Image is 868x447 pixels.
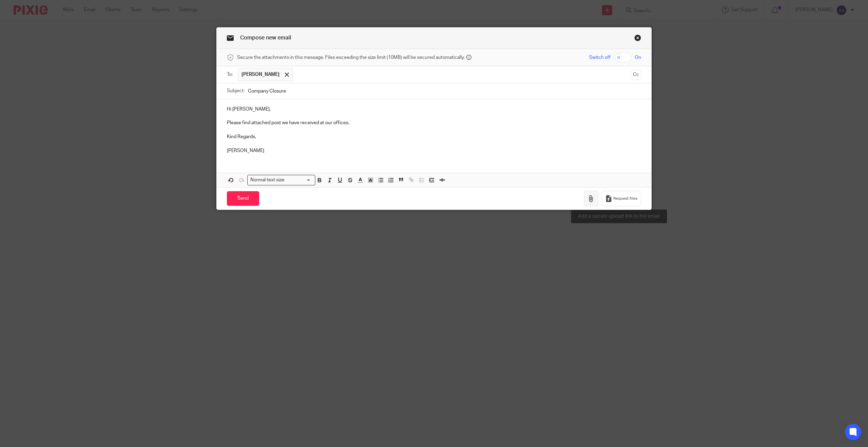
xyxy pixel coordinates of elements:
[227,106,641,113] p: Hi [PERSON_NAME],
[227,133,641,140] p: Kind Regards,
[227,191,259,206] input: Send
[247,175,315,185] div: Search for option
[241,71,280,78] span: [PERSON_NAME]
[589,54,611,61] span: Switch off
[602,191,641,206] button: Request files
[249,177,286,184] span: Normal text size
[227,147,641,154] p: [PERSON_NAME]
[240,35,291,40] span: Compose new email
[237,54,465,61] span: Secure the attachments in this message. Files exceeding the size limit (10MB) will be secured aut...
[227,71,234,78] label: To:
[227,119,641,126] p: Please find attached post we have received at our offices.
[613,196,637,201] span: Request files
[631,70,641,80] button: Cc
[287,177,311,184] input: Search for option
[227,87,245,94] label: Subject:
[634,34,641,44] a: Close this dialog window
[635,54,641,61] span: On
